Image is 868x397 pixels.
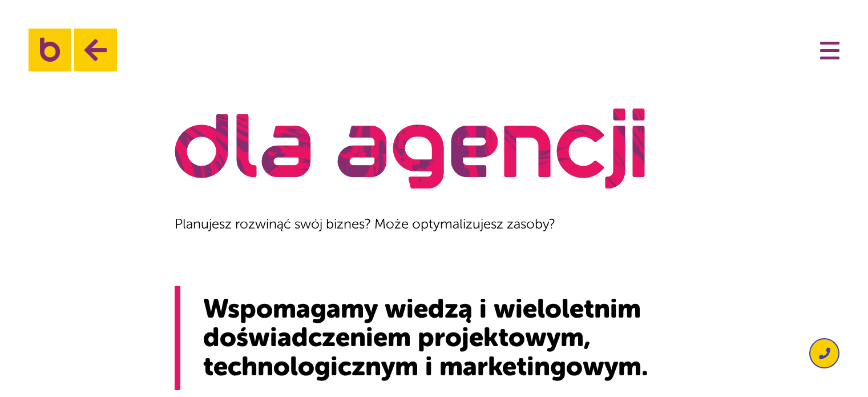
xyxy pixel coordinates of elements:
p: Planujesz rozwinąć swój biznes? Może optymalizujesz zasoby? [175,215,694,235]
img: Powrót [74,29,117,71]
p: Wspomagamy wiedzą i wieloletnim doświadczeniem projektowym, technologicznym i marketingowym. [192,295,671,382]
img: Dla agencji [175,109,694,189]
img: Brandoo Group [29,29,71,71]
button: Navigation [820,41,839,59]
